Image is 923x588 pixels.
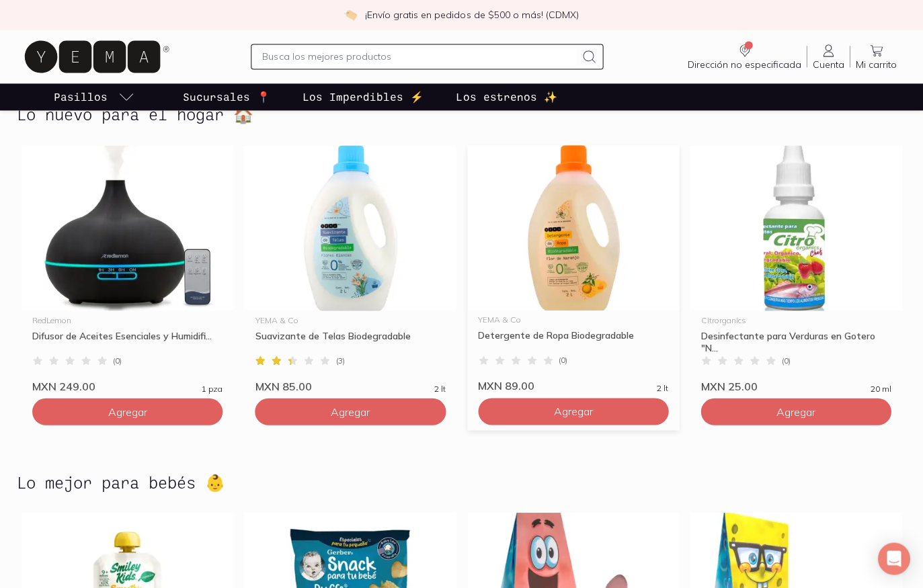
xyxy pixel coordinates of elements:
[478,316,668,324] div: YEMA & Co
[202,384,223,392] span: 1 pza
[183,89,270,105] p: Sucursales 📍
[244,145,456,392] a: Suavizante Telas Bio YEMAYEMA & CoSuavizante de Telas Biodegradable(3)MXN 85.002 lt
[478,329,668,353] div: Detergente de Ropa Biodegradable
[255,329,445,353] div: Suavizante de Telas Biodegradable
[456,89,557,105] p: Los estrenos ✨
[17,106,906,123] h2: Lo nuevo para el hogar 🏠
[365,8,578,22] p: ¡Envío gratis en pedidos de $500 o más! (CDMX)
[108,405,147,418] span: Agregar
[776,405,815,418] span: Agregar
[32,329,223,353] div: Difusor de Aceites Esenciales y Humidifi...
[687,58,801,71] span: Dirección no especificada
[559,356,567,364] span: ( 0 )
[180,83,273,110] a: Sucursales 📍
[478,398,668,425] button: Agregar
[32,398,223,425] button: Agregar
[690,145,901,392] a: Desinfectante Verduras Gotero CitrorganiCitrorganicsDesinfectante para Verduras en Gotero "N...(0...
[700,379,757,392] span: MXN 25.00
[113,356,122,364] span: ( 0 )
[255,316,445,324] div: YEMA & Co
[300,83,426,110] a: Los Imperdibles ⚡️
[22,145,233,310] img: 34140 difusor de aceites y humidificador redlemon
[467,145,679,310] img: Detergente Ropa Bio YEMA
[478,379,534,392] span: MXN 89.00
[700,398,891,425] button: Agregar
[467,145,679,392] a: Detergente Ropa Bio YEMAYEMA & CoDetergente de Ropa Biodegradable(0)MXN 89.002 lt
[682,42,806,71] a: Dirección no especificada
[807,42,849,71] a: Cuenta
[244,145,456,310] img: Suavizante Telas Bio YEMA
[345,9,357,21] img: check
[32,316,223,324] div: RedLemon
[453,83,559,110] a: Los estrenos ✨
[812,58,844,71] span: Cuenta
[700,329,891,353] div: Desinfectante para Verduras en Gotero "N...
[690,145,901,310] img: Desinfectante Verduras Gotero Citrorgani
[850,42,901,71] a: Mi carrito
[870,384,891,392] span: 20 ml
[331,405,370,418] span: Agregar
[32,379,95,392] span: MXN 249.00
[54,89,108,105] p: Pasillos
[335,356,344,364] span: ( 3 )
[553,405,592,418] span: Agregar
[17,473,906,491] h2: Lo mejor para bebés 👶
[22,145,233,392] a: 34140 difusor de aceites y humidificador redlemonRedLemonDifusor de Aceites Esenciales y Humidifi...
[255,379,311,392] span: MXN 85.00
[262,48,575,65] input: Busca los mejores productos
[657,384,668,392] span: 2 lt
[781,356,790,364] span: ( 0 )
[255,398,445,425] button: Agregar
[855,58,896,71] span: Mi carrito
[434,384,446,392] span: 2 lt
[877,542,910,575] div: Open Intercom Messenger
[303,89,424,105] p: Los Imperdibles ⚡️
[51,83,137,110] a: pasillo-todos-link
[700,316,891,324] div: Citrorganics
